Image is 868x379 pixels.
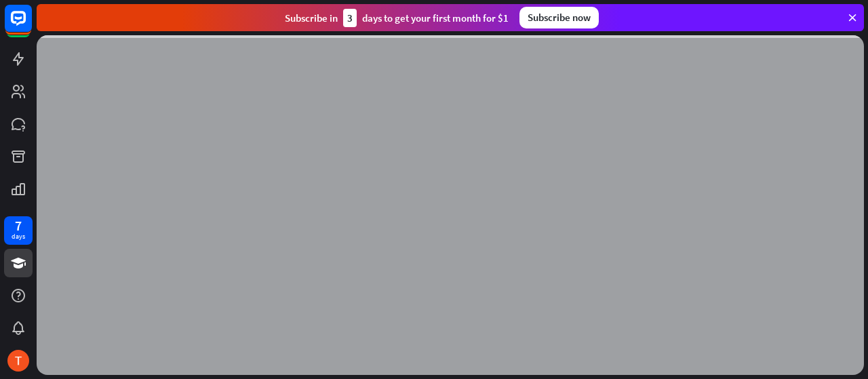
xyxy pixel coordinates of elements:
[343,9,357,27] div: 3
[285,9,509,27] div: Subscribe in days to get your first month for $1
[4,216,33,245] a: 7 days
[12,232,25,241] div: days
[15,220,22,232] div: 7
[519,7,599,28] div: Subscribe now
